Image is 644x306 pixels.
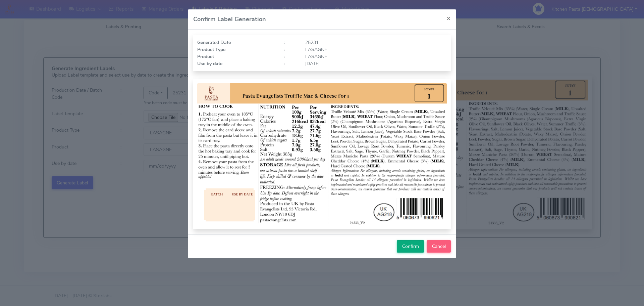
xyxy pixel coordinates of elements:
strong: Use by date [197,60,222,67]
div: : [279,39,300,46]
strong: Product Type [197,46,225,53]
strong: Generated Date [197,39,231,46]
button: Close [441,9,456,27]
span: × [446,13,451,23]
img: Label Preview [197,83,447,225]
div: LASAGNE [300,46,452,53]
strong: Product [197,53,214,60]
span: Confirm [402,243,419,250]
div: : [279,46,300,53]
button: Cancel [427,240,451,253]
div: : [279,60,300,67]
div: [DATE] [300,60,452,67]
div: 25231 [300,39,452,46]
div: LASAGNE [300,53,452,60]
div: : [279,53,300,60]
h4: Confirm Label Generation [193,15,266,24]
button: Confirm [397,240,424,253]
